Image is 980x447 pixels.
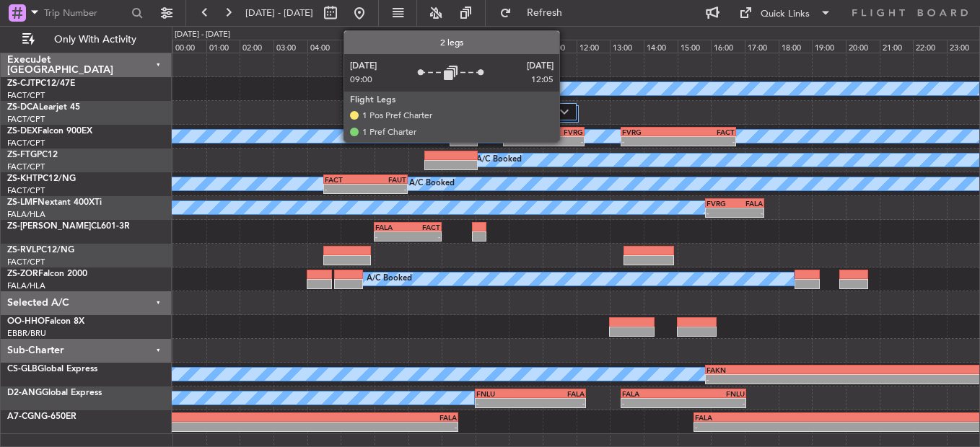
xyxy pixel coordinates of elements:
button: Quick Links [732,1,839,25]
div: - [622,137,678,146]
img: arrow-gray.svg [560,109,569,115]
a: ZS-ZORFalcon 2000 [7,270,87,278]
span: ZS-[PERSON_NAME] [7,222,91,231]
div: FACT [325,175,366,184]
div: - [543,137,583,146]
a: ZS-CJTPC12/47E [7,79,75,88]
a: FACT/CPT [7,161,45,172]
span: ZS-DCA [7,103,39,112]
div: 19:00 [812,40,846,53]
div: 08:00 [442,40,476,53]
div: 18:00 [779,40,813,53]
a: FACT/CPT [7,185,45,196]
div: FALA [735,199,763,208]
div: - [365,185,406,193]
span: CS-GLB [7,365,38,373]
a: FALA/HLA [7,209,45,220]
span: Only With Activity [38,35,152,45]
a: ZS-LMFNextant 400XTi [7,198,102,207]
div: FALA [622,389,683,398]
div: - [683,399,745,407]
div: FNLU [683,389,745,398]
button: Only With Activity [16,28,157,51]
div: Quick Links [761,7,810,22]
div: 17:00 [745,40,779,53]
a: EBBR/BRU [7,328,46,339]
div: 04:00 [307,40,341,53]
div: 14:00 [644,40,678,53]
a: FACT/CPT [7,114,45,125]
span: ZS-FTG [7,151,37,159]
a: ZS-KHTPC12/NG [7,174,76,183]
a: FACT/CPT [7,138,45,149]
div: - [530,399,585,407]
div: FALA [375,223,408,231]
span: [DATE] - [DATE] [245,6,313,19]
a: CS-GLBGlobal Express [7,365,97,373]
div: - [695,422,879,431]
div: FYWB [504,128,544,136]
div: FALA [530,389,585,398]
div: 00:00 [172,40,206,53]
div: FVRG [543,128,583,136]
button: Refresh [493,1,579,25]
div: 16:00 [711,40,745,53]
div: 20:00 [846,40,880,53]
div: 21:00 [880,40,914,53]
input: Trip Number [44,2,127,24]
span: ZS-DEX [7,127,38,136]
a: ZS-RVLPC12/NG [7,246,74,255]
span: Refresh [515,8,575,18]
a: FACT/CPT [7,90,45,101]
div: FALA [262,413,457,422]
div: A/C Booked [499,78,544,99]
div: 01:00 [206,40,240,53]
div: - [706,375,883,384]
div: [DATE] - [DATE] [175,29,230,41]
div: - [325,185,366,193]
span: ZS-ZOR [7,270,38,278]
span: ZS-LMF [7,198,38,207]
div: A/C Booked [409,173,455,195]
div: 11:00 [543,40,577,53]
a: FALA/HLA [7,280,45,291]
div: 13:00 [610,40,644,53]
div: - [622,399,683,407]
span: ZS-CJT [7,79,35,88]
div: 02:00 [240,40,274,53]
span: ZS-KHT [7,174,38,183]
div: - [678,137,735,146]
label: 2 Flight Legs [483,106,560,118]
div: FVRG [622,128,678,136]
div: FNLU [476,389,530,398]
a: ZS-[PERSON_NAME]CL601-3R [7,222,130,231]
div: 07:00 [408,40,442,53]
div: 03:00 [274,40,307,53]
span: D2-ANG [7,389,42,397]
a: ZS-DCALearjet 45 [7,103,80,112]
div: - [735,208,763,217]
div: 06:00 [375,40,408,53]
div: FVRG [706,199,735,208]
div: FAUT [365,175,406,184]
span: OO-HHO [7,317,45,326]
div: FAKN [706,366,883,374]
div: - [375,232,408,241]
a: D2-ANGGlobal Express [7,389,102,397]
div: 22:00 [913,40,947,53]
div: - [262,422,457,431]
div: 05:00 [341,40,375,53]
div: A/C Booked [367,268,412,290]
a: OO-HHOFalcon 8X [7,317,84,326]
div: 15:00 [678,40,712,53]
div: - [706,208,735,217]
a: ZS-DEXFalcon 900EX [7,127,92,136]
div: - [408,232,440,241]
div: - [476,399,530,407]
a: FACT/CPT [7,257,45,267]
div: FACT [678,128,735,136]
div: 12:00 [577,40,611,53]
a: A7-CGNG-650ER [7,412,76,421]
div: FALA [695,413,879,422]
div: 09:00 [476,40,509,53]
